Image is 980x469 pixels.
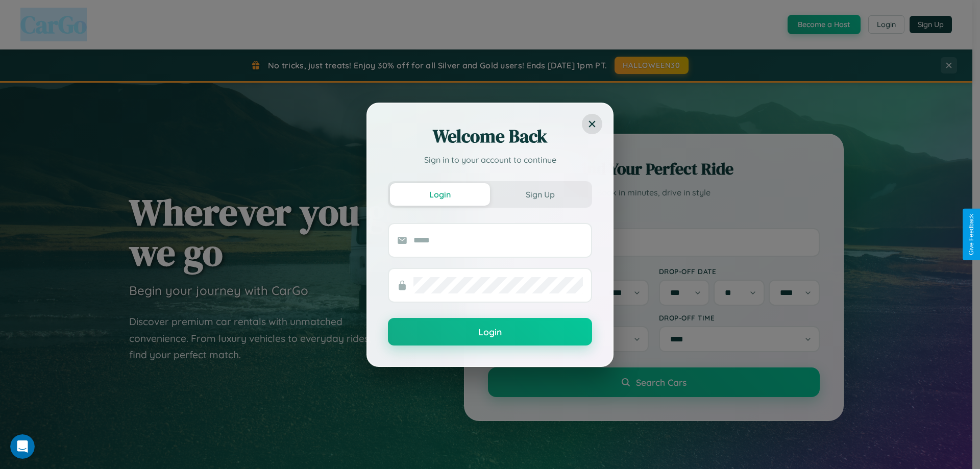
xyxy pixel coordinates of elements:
[968,214,975,255] div: Give Feedback
[388,318,592,345] button: Login
[10,434,35,459] iframe: Intercom live chat
[390,183,490,206] button: Login
[490,183,590,206] button: Sign Up
[388,154,592,166] p: Sign in to your account to continue
[388,124,592,149] h2: Welcome Back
